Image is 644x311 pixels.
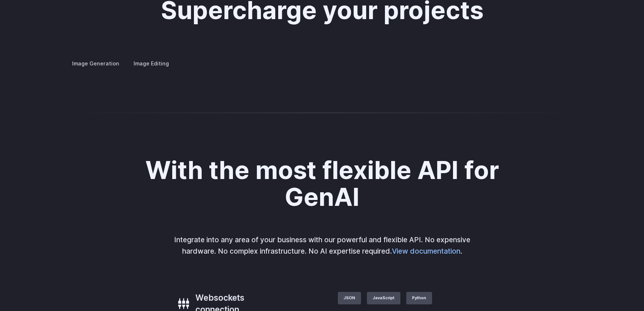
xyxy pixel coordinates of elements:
[392,247,460,255] a: View documentation
[338,292,361,304] label: JSON
[127,57,175,70] label: Image Editing
[117,157,527,211] h2: With the most flexible API for GenAI
[66,57,125,70] label: Image Generation
[406,292,432,304] label: Python
[169,234,475,257] p: Integrate into any area of your business with our powerful and flexible API. No expensive hardwar...
[367,292,400,304] label: JavaScript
